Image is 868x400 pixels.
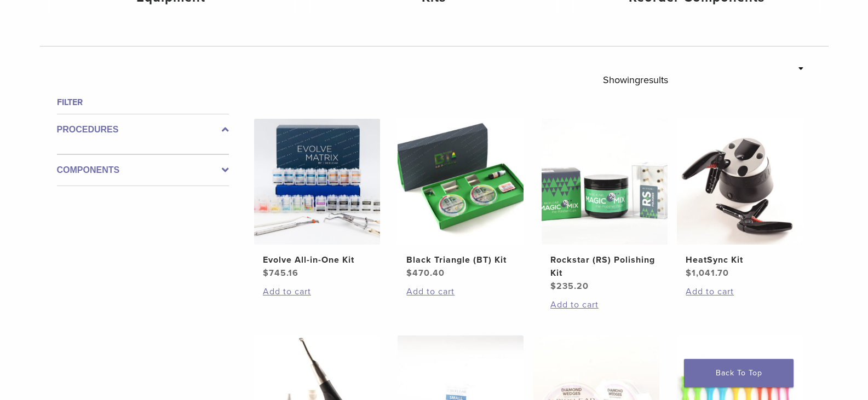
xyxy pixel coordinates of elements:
[406,253,515,266] h2: Black Triangle (BT) Kit
[57,96,229,109] h4: Filter
[406,285,515,298] a: Add to cart: “Black Triangle (BT) Kit”
[686,268,692,279] span: $
[254,119,380,245] img: Evolve All-in-One Kit
[542,119,668,245] img: Rockstar (RS) Polishing Kit
[550,253,659,280] h2: Rockstar (RS) Polishing Kit
[406,268,445,279] bdi: 470.40
[684,359,794,387] a: Back To Top
[57,164,229,177] label: Components
[686,268,729,279] bdi: 1,041.70
[263,285,371,298] a: Add to cart: “Evolve All-in-One Kit”
[263,268,298,279] bdi: 745.16
[263,268,269,279] span: $
[550,281,589,292] bdi: 235.20
[541,119,669,293] a: Rockstar (RS) Polishing KitRockstar (RS) Polishing Kit $235.20
[676,119,804,280] a: HeatSync KitHeatSync Kit $1,041.70
[57,123,229,136] label: Procedures
[603,68,668,91] p: Showing results
[686,285,794,298] a: Add to cart: “HeatSync Kit”
[398,119,524,245] img: Black Triangle (BT) Kit
[677,119,803,245] img: HeatSync Kit
[686,253,794,266] h2: HeatSync Kit
[406,268,412,279] span: $
[254,119,381,280] a: Evolve All-in-One KitEvolve All-in-One Kit $745.16
[397,119,525,280] a: Black Triangle (BT) KitBlack Triangle (BT) Kit $470.40
[550,281,556,292] span: $
[550,298,659,311] a: Add to cart: “Rockstar (RS) Polishing Kit”
[263,253,371,266] h2: Evolve All-in-One Kit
